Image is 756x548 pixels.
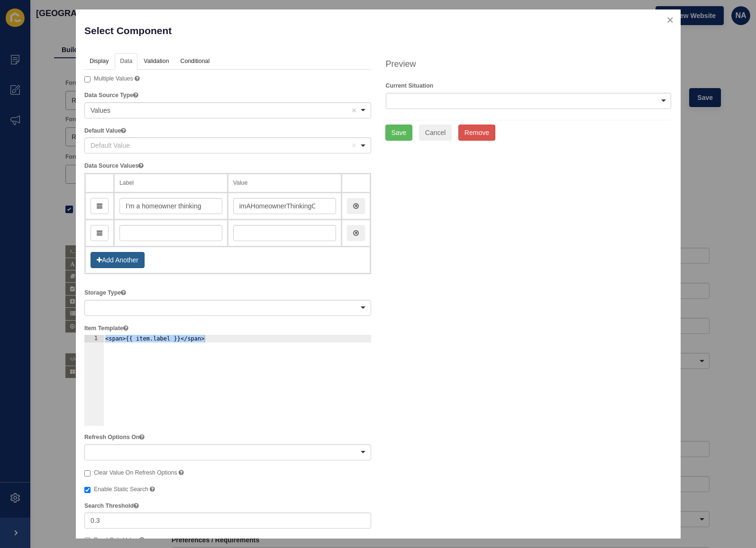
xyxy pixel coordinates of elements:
[84,502,139,510] label: Search Threshold
[386,81,434,90] label: Current Situation
[84,324,128,332] label: Item Template
[94,537,137,543] span: Read Only Value
[175,53,215,70] a: Conditional
[84,470,91,476] input: Clear Value On Refresh Options
[84,288,126,297] label: Storage Type
[660,10,680,30] button: close
[91,107,110,114] span: Values
[349,141,359,150] button: Remove item: 'Default Value'
[84,91,138,99] label: Data Source Type
[84,162,144,170] label: Data Source Values
[84,76,91,82] input: Multiple Values
[84,335,104,342] div: 1
[84,18,371,43] p: Select Component
[94,486,148,493] span: Enable Static Search
[138,53,174,70] a: Validation
[94,75,133,82] span: Multiple Values
[84,433,145,441] label: Refresh Options On
[91,252,145,268] button: Add Another
[385,125,413,141] button: Save
[458,125,495,141] button: Remove
[115,53,137,70] a: Data
[349,106,359,115] button: Remove item: 'values'
[84,126,126,135] label: Default Value
[84,538,91,544] input: Read Only Value
[94,469,177,476] span: Clear Value On Refresh Options
[84,487,91,493] input: Enable Static Search
[84,53,114,70] a: Display
[91,141,350,150] div: Default Value
[228,173,341,193] th: Value
[386,58,672,70] h4: Preview
[114,173,228,193] th: Label
[419,125,452,141] button: Cancel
